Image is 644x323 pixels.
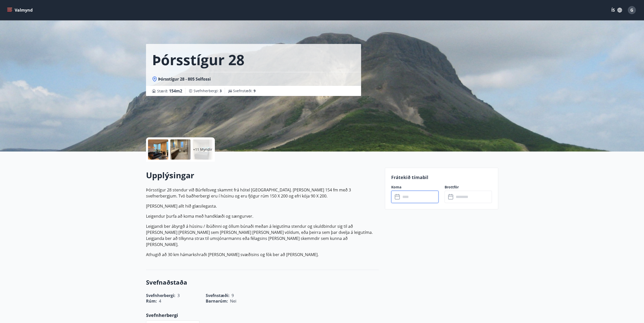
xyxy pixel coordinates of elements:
p: Frátekið tímabil [391,174,492,181]
span: Svefnherbergi : [194,88,222,93]
p: Þórsstígur 28 stendur við Búrfellsveg skammt frá hótel [GEOGRAPHIC_DATA]. [PERSON_NAME] 154 fm me... [146,187,379,199]
span: 9 [254,88,256,93]
span: Nei [230,298,236,304]
h3: Svefnaðstaða [146,278,379,287]
label: Brottför [445,185,492,190]
button: ÍS [609,6,625,15]
h2: Upplýsingar [146,170,379,181]
span: Rúm : [146,298,157,304]
span: G [630,7,633,13]
p: Leigendur þurfa að koma með handklæði og sængurver. [146,213,379,219]
span: Svefnstæði : [233,88,256,93]
span: Barnarúm : [206,298,228,304]
p: Athugið að 30 km hámarkshraði [PERSON_NAME] svæðisins og fók ber að [PERSON_NAME]. [146,252,379,258]
p: +11 Myndir [193,147,212,152]
p: Svefnherbergi [146,312,379,318]
span: 4 [159,298,161,304]
span: 3 [220,88,222,93]
span: 154 m2 [169,88,182,94]
button: G [626,4,638,16]
p: [PERSON_NAME] allt hið glæsilegasta. [146,203,379,209]
span: Þórsstígur 28 - 805 Selfossi [158,76,211,82]
button: menu [6,6,35,15]
h1: Þórsstígur 28 [152,50,244,69]
span: Stærð : [157,88,182,94]
p: Leigjandi ber ábyrgð á húsinu / íbúðinni og öllum búnaði meðan á leigutíma stendur og skuldbindur... [146,223,379,247]
label: Koma [391,185,439,190]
